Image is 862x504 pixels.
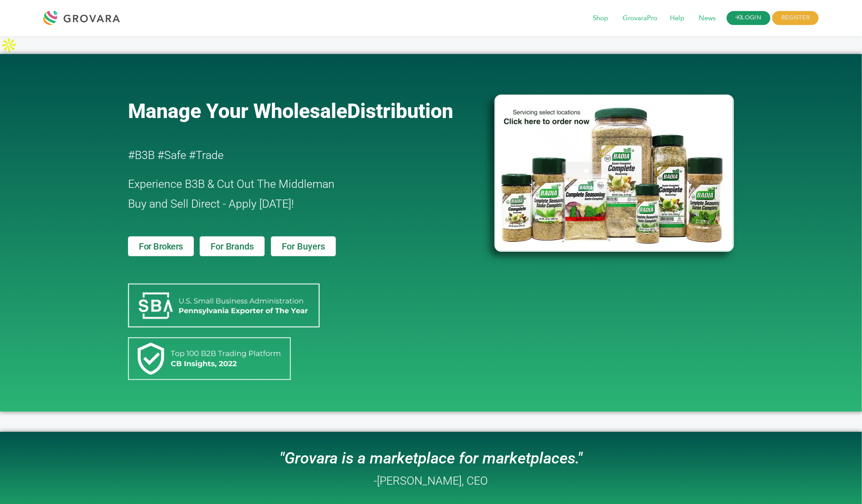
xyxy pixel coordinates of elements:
[271,236,336,256] a: For Buyers
[587,14,615,23] a: Shop
[128,99,480,123] a: Manage Your WholesaleDistribution
[664,14,691,23] a: Help
[617,10,664,27] span: GrovaraPro
[772,11,819,25] span: REGISTER
[128,236,194,256] a: For Brokers
[374,475,488,486] h2: -[PERSON_NAME], CEO
[727,11,771,25] a: LOGIN
[139,242,183,251] span: For Brokers
[128,99,347,123] span: Manage Your Wholesale
[587,10,615,27] span: Shop
[282,242,325,251] span: For Buyers
[664,10,691,27] span: Help
[617,14,664,23] a: GrovaraPro
[128,177,335,191] span: Experience B3B & Cut Out The Middleman
[128,197,294,210] span: Buy and Sell Direct - Apply [DATE]!
[280,449,582,468] i: "Grovara is a marketplace for marketplaces."
[347,99,453,123] span: Distribution
[200,236,264,256] a: For Brands
[128,145,443,165] h2: #B3B #Safe #Trade
[211,242,253,251] span: For Brands
[693,14,722,23] a: News
[693,10,722,27] span: News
